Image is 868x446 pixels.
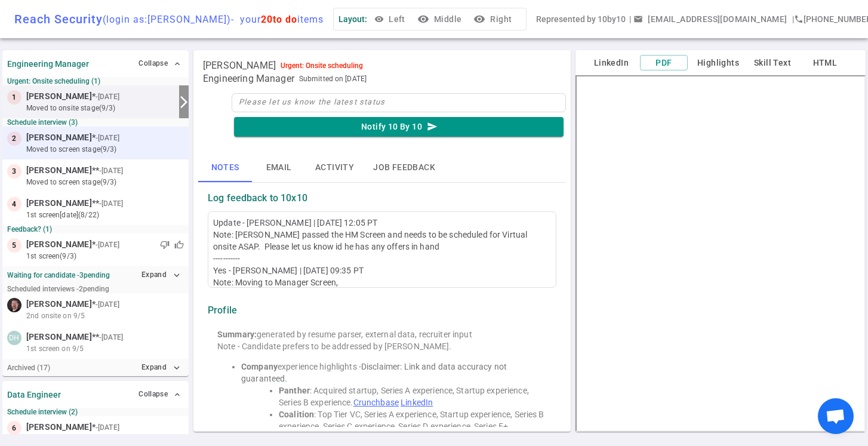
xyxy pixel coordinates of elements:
button: Open a message box [631,8,792,30]
button: Job feedback [364,153,445,182]
iframe: candidate_document_preview__iframe [575,75,866,432]
span: [PERSON_NAME] [26,90,92,103]
span: Submitted on [DATE] [299,73,367,85]
small: moved to Screen stage (9/3) [26,144,184,155]
a: Open chat [818,398,854,434]
span: [PERSON_NAME] [26,238,92,251]
small: Archived ( 17 ) [7,364,50,372]
span: [PERSON_NAME] [26,331,92,343]
div: 2 [7,131,21,146]
div: generated by resume parser, external data, recruiter input [217,328,547,340]
strong: Log feedback to 10x10 [208,192,307,204]
button: Activity [306,153,364,182]
i: expand_more [171,362,182,373]
small: - [DATE] [99,332,123,343]
small: Feedback? (1) [7,225,184,233]
i: visibility [417,13,429,25]
strong: Summary: [217,330,257,339]
li: : Acquired startup, Series A experience, Startup experience, Series B experience. [279,385,547,408]
small: - [DATE] [96,299,119,310]
span: [PERSON_NAME] [26,298,92,310]
div: 1 [7,90,21,104]
small: Schedule interview (2) [7,408,184,416]
span: Disclaimer: Link and data accuracy not guaranteed. [241,362,509,383]
span: [PERSON_NAME] [26,197,92,210]
small: - [DATE] [96,422,119,433]
span: (login as: [PERSON_NAME] ) [103,14,231,25]
span: [PERSON_NAME] [26,421,92,433]
small: - [DATE] [96,239,119,250]
small: - [DATE] [96,91,119,102]
div: Update - [PERSON_NAME] | [DATE] 12:05 PT Note: [PERSON_NAME] passed the HM Screen and needs to be... [213,217,551,312]
div: Note - Candidate prefers to be addressed by [PERSON_NAME]. [217,340,547,352]
small: Schedule interview (3) [7,118,184,127]
div: 6 [7,421,21,435]
div: DH [7,331,21,345]
span: Layout: [338,14,367,24]
small: moved to Screen stage (9/3) [26,177,184,187]
span: Engineering Manager [203,73,294,85]
span: thumb_up [174,240,184,250]
i: phone [794,14,804,24]
span: 1st screen on 9/5 [26,343,84,354]
i: send [427,121,438,132]
i: visibility [473,13,485,25]
small: - [DATE] [96,133,119,143]
strong: Waiting for candidate - 3 pending [7,271,110,279]
button: Expandexpand_more [138,359,184,376]
li: : Top Tier VC, Series A experience, Startup experience, Series B experience, Series C experience,... [279,408,547,444]
a: LinkedIn [401,398,433,407]
small: Urgent: Onsite scheduling (1) [7,77,184,85]
button: HTML [801,56,849,70]
button: Email [252,153,306,182]
strong: Profile [208,304,237,316]
div: Reach Security [14,12,324,26]
small: 1st Screen (9/3) [26,251,184,262]
div: Urgent: Onsite scheduling [281,61,363,70]
strong: Coalition [279,410,314,419]
strong: Panther [279,386,310,395]
span: [PERSON_NAME] [203,60,276,72]
button: Collapse [136,386,184,403]
small: moved to Screen stage (9/3) [26,433,184,444]
small: Scheduled interviews - 2 pending [7,285,109,293]
button: Expandexpand_more [138,266,184,284]
strong: Company [241,362,278,371]
small: - [DATE] [99,165,123,176]
button: visibilityRight [471,8,516,30]
img: 9bca25e5dfc91356e5e3356277fa2868 [7,298,21,312]
i: expand_more [171,270,182,281]
button: Notify 10 By 10send [234,117,564,137]
small: - [DATE] [99,198,123,209]
button: Collapse [136,55,184,72]
span: 2nd onsite on 9/5 [26,310,85,321]
div: 3 [7,164,21,179]
div: 4 [7,197,21,211]
strong: Engineering Manager [7,59,89,69]
li: experience highlights - [241,361,547,385]
button: Notes [198,153,252,182]
button: visibilityMiddle [415,8,466,30]
span: visibility [374,14,384,24]
span: [PERSON_NAME] [26,131,92,144]
small: 1st Screen [DATE] (8/22) [26,210,184,220]
div: basic tabs example [198,153,566,182]
button: Skill Text [749,56,796,70]
span: - your items [231,14,324,25]
span: email [633,14,643,24]
span: 20 to do [261,14,297,25]
button: Highlights [692,56,744,70]
small: moved to Onsite stage (9/3) [26,103,174,113]
button: Left [372,8,410,30]
span: expand_less [173,59,182,69]
a: Crunchbase [353,398,399,407]
button: LinkedIn [587,56,635,70]
span: [PERSON_NAME] [26,164,92,177]
span: expand_less [173,390,182,399]
span: thumb_down [160,240,170,250]
div: 5 [7,238,21,253]
button: PDF [640,55,688,71]
strong: Data Engineer [7,390,61,399]
i: arrow_forward_ios [177,95,191,109]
